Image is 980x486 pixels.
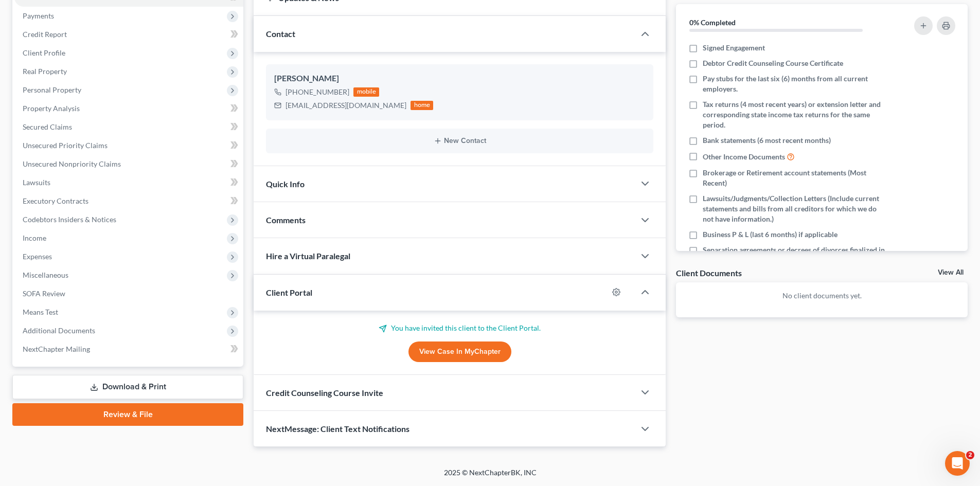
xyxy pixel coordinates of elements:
[676,267,742,278] div: Client Documents
[14,155,243,173] a: Unsecured Nonpriority Claims
[23,104,80,113] span: Property Analysis
[14,284,243,303] a: SOFA Review
[938,269,964,276] a: View All
[703,229,838,240] span: Business P & L (last 6 months) if applicable
[703,135,831,146] span: Bank statements (6 most recent months)
[266,424,409,434] span: NextMessage: Client Text Notifications
[12,375,243,399] a: Download & Print
[14,192,243,210] a: Executory Contracts
[703,43,765,53] span: Signed Engagement
[966,451,974,459] span: 2
[266,251,350,261] span: Hire a Virtual Paralegal
[274,137,645,145] button: New Contact
[197,467,783,486] div: 2025 © NextChapterBK, INC
[703,152,785,162] span: Other Income Documents
[266,215,306,225] span: Comments
[703,99,886,130] span: Tax returns (4 most recent years) or extension letter and corresponding state income tax returns ...
[23,85,81,94] span: Personal Property
[23,326,95,335] span: Additional Documents
[703,58,843,68] span: Debtor Credit Counseling Course Certificate
[945,451,970,476] iframe: Intercom live chat
[14,340,243,358] a: NextChapter Mailing
[23,178,50,187] span: Lawsuits
[23,159,121,168] span: Unsecured Nonpriority Claims
[266,323,653,333] p: You have invited this client to the Client Portal.
[14,136,243,155] a: Unsecured Priority Claims
[23,308,58,316] span: Means Test
[689,18,736,27] strong: 0% Completed
[703,168,886,188] span: Brokerage or Retirement account statements (Most Recent)
[408,341,511,362] a: View Case in MyChapter
[703,245,886,265] span: Separation agreements or decrees of divorces finalized in the past 2 years
[23,11,54,20] span: Payments
[23,122,72,131] span: Secured Claims
[266,179,305,189] span: Quick Info
[266,287,312,297] span: Client Portal
[411,101,433,110] div: home
[23,233,46,242] span: Income
[23,67,67,76] span: Real Property
[14,25,243,44] a: Credit Report
[23,196,88,205] span: Executory Contracts
[23,141,108,150] span: Unsecured Priority Claims
[703,193,886,224] span: Lawsuits/Judgments/Collection Letters (Include current statements and bills from all creditors fo...
[23,48,65,57] span: Client Profile
[23,252,52,261] span: Expenses
[703,74,886,94] span: Pay stubs for the last six (6) months from all current employers.
[286,87,349,97] div: [PHONE_NUMBER]
[266,29,295,39] span: Contact
[286,100,406,111] div: [EMAIL_ADDRESS][DOMAIN_NAME]
[266,388,383,398] span: Credit Counseling Course Invite
[23,289,65,298] span: SOFA Review
[14,99,243,118] a: Property Analysis
[12,403,243,426] a: Review & File
[23,215,116,224] span: Codebtors Insiders & Notices
[684,291,959,301] p: No client documents yet.
[353,87,379,97] div: mobile
[14,173,243,192] a: Lawsuits
[23,30,67,39] span: Credit Report
[14,118,243,136] a: Secured Claims
[274,73,645,85] div: [PERSON_NAME]
[23,271,68,279] span: Miscellaneous
[23,345,90,353] span: NextChapter Mailing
